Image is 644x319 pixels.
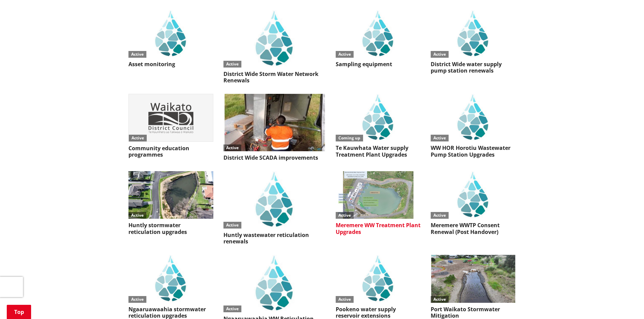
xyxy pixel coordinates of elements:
[336,171,421,219] img: PR-24181 Meremere WWTP
[128,222,213,235] h3: Huntly stormwater reticulation upgrades
[431,255,516,319] a: ActivePort Waikato Stormwater Mitigation
[431,94,516,141] img: Waters logo
[613,291,637,315] iframe: Messenger Launcher
[128,51,146,58] div: Active
[431,145,516,158] h3: WW HOR Horotiu Wastewater Pump Station Upgrades
[223,155,326,161] h3: District Wide SCADA improvements
[223,94,326,161] a: ActiveDistrict Wide SCADA improvements
[431,255,516,302] img: PR-24186 Port Waikato Stormwater Mitigation - Camp
[128,255,213,302] img: Waters logo
[336,51,354,58] div: Active
[431,135,449,141] div: Active
[431,171,516,219] img: Waters logo
[336,212,354,219] div: Active
[128,10,213,68] a: IAWAI logoActiveAsset monitoring
[431,61,516,74] h3: District Wide water supply pump station renewals
[336,171,421,235] a: ActiveMeremere WW Treatment Plant Upgrades
[336,145,421,158] h3: Te Kauwhata Water supply Treatment Plant Upgrades
[431,94,516,158] a: IAWAI logoActiveWW HOR Horotiu Wastewater Pump Station Upgrades
[336,94,421,158] a: IAWAI logoComing upTe Kauwhata Water supply Treatment Plant Upgrades
[223,61,241,68] div: Active
[431,306,516,319] h3: Port Waikato Stormwater Mitigation
[431,171,516,235] a: IAWAI logoActiveMeremere WWTP Consent Renewal (Post Handover)
[431,296,449,303] div: Active
[128,171,213,219] img: PR-24178 Huntly Stormwater Reticulation Upgrades
[431,51,449,58] div: Active
[336,135,363,141] div: Coming up
[128,212,146,219] div: Active
[129,94,213,141] img: image-fallback.svg
[431,10,516,74] a: IAWAI logoActiveDistrict Wide water supply pump station renewals
[223,305,241,312] div: Active
[128,171,213,235] a: ActiveHuntly stormwater reticulation upgrades
[128,306,213,319] h3: Ngaaruawaahia stormwater reticulation upgrades
[7,305,31,319] a: Top
[128,94,213,158] a: ActiveCommunity education programmes
[223,71,326,84] h3: District Wide Storm Water Network Renewals
[336,296,354,303] div: Active
[128,296,146,303] div: Active
[431,212,449,219] div: Active
[431,222,516,235] h3: Meremere WWTP Consent Renewal (Post Handover)
[223,232,326,245] h3: Huntly wastewater reticulation renewals
[128,145,213,158] h3: Community education programmes
[128,255,213,319] a: IAWAI logoActiveNgaaruawaahia stormwater reticulation upgrades
[336,255,421,319] a: IAWAI logoActivePookeno water supply reservoir extensions
[336,61,421,68] h3: Sampling equipment
[128,10,213,58] img: Waters logo
[223,222,241,229] div: Active
[129,135,147,141] div: Active
[336,10,421,58] img: Waters logo
[223,94,326,151] img: PR-24170 District Wide SCADA Improvements
[336,255,421,302] img: Waters logo
[336,10,421,68] a: IAWAI logoActiveSampling equipment
[223,255,326,312] img: Waters logo
[223,171,326,229] img: Waters logo
[431,10,516,58] img: Waters logo
[336,94,421,141] img: Waters logo
[223,10,326,84] a: IAWAI logoActiveDistrict Wide Storm Water Network Renewals
[128,61,213,68] h3: Asset monitoring
[336,222,421,235] h3: Meremere WW Treatment Plant Upgrades
[336,306,421,319] h3: Pookeno water supply reservoir extensions
[223,171,326,245] a: IAWAI logoActiveHuntly wastewater reticulation renewals
[223,10,326,68] img: Waters logo
[223,144,241,151] div: Active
